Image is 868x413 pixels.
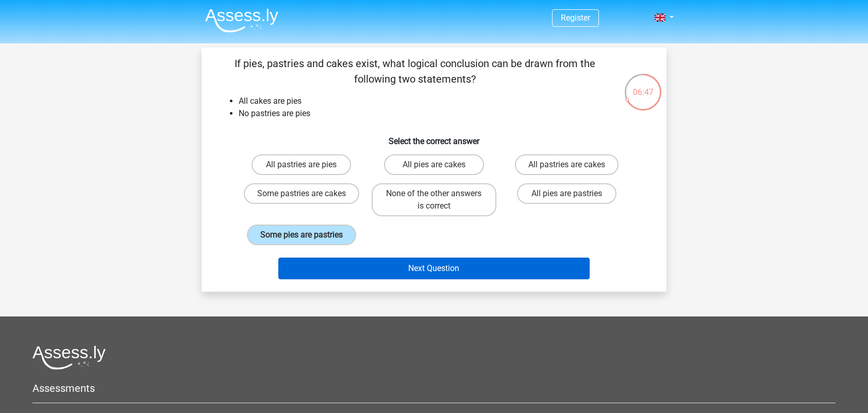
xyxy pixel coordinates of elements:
[32,345,106,370] img: Assessly logo
[244,183,359,204] label: Some pastries are cakes
[239,107,650,120] li: No pastries are pies
[218,128,650,146] h6: Select the correct answer
[515,154,619,175] label: All pastries are cakes
[372,183,496,216] label: None of the other answers is correct
[205,8,278,33] img: Assessly
[624,73,662,99] div: 06:47
[278,258,590,279] button: Next Question
[32,382,836,394] h5: Assessments
[561,13,590,23] a: Register
[384,154,483,175] label: All pies are cakes
[517,183,616,204] label: All pies are pastries
[252,154,351,175] label: All pastries are pies
[239,95,650,107] li: All cakes are pies
[218,56,611,87] p: If pies, pastries and cakes exist, what logical conclusion can be drawn from the following two st...
[247,225,356,245] label: Some pies are pastries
